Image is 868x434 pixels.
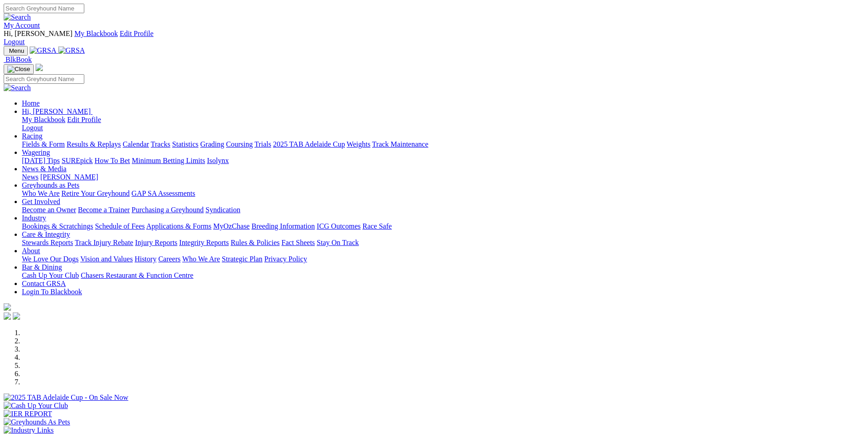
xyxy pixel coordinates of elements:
a: My Blackbook [22,116,66,123]
div: Get Involved [22,206,864,214]
a: ICG Outcomes [317,222,360,230]
input: Search [4,74,84,84]
a: Track Maintenance [372,140,428,148]
a: Tracks [151,140,170,148]
a: Breeding Information [252,222,315,230]
a: Statistics [172,140,199,148]
a: My Account [4,21,40,29]
a: News [22,173,38,181]
a: Industry [22,214,46,222]
a: Hi, [PERSON_NAME] [22,107,92,115]
a: About [22,247,40,255]
a: Purchasing a Greyhound [132,206,204,214]
div: Care & Integrity [22,239,864,247]
div: Racing [22,140,864,148]
a: [PERSON_NAME] [40,173,98,181]
div: News & Media [22,173,864,181]
a: Home [22,99,40,107]
a: Schedule of Fees [95,222,144,230]
a: Rules & Policies [231,239,280,246]
a: BlkBook [4,56,32,63]
img: Search [4,84,31,92]
a: Coursing [226,140,253,148]
a: Vision and Values [80,255,133,263]
a: Bar & Dining [22,263,62,271]
button: Toggle navigation [4,46,28,56]
a: Bookings & Scratchings [22,222,93,230]
div: About [22,255,864,263]
a: How To Bet [95,157,130,164]
a: Weights [347,140,370,148]
a: Login To Blackbook [22,288,82,296]
a: Become an Owner [22,206,76,214]
img: facebook.svg [4,312,11,320]
a: GAP SA Assessments [132,189,195,197]
a: Applications & Forms [146,222,211,230]
a: Fields & Form [22,140,65,148]
a: Edit Profile [67,116,101,123]
a: Syndication [205,206,240,214]
a: Results & Replays [67,140,121,148]
a: Careers [158,255,180,263]
a: Privacy Policy [264,255,307,263]
a: Logout [4,38,25,46]
a: Fact Sheets [282,239,315,246]
a: [DATE] Tips [22,157,60,164]
a: Integrity Reports [179,239,229,246]
div: Wagering [22,157,864,165]
a: Greyhounds as Pets [22,181,79,189]
a: Grading [200,140,224,148]
a: Strategic Plan [222,255,262,263]
a: We Love Our Dogs [22,255,78,263]
span: Hi, [PERSON_NAME] [4,30,72,37]
div: Bar & Dining [22,271,864,280]
a: Logout [22,124,43,132]
a: Who We Are [182,255,220,263]
a: Cash Up Your Club [22,271,79,279]
img: 2025 TAB Adelaide Cup - On Sale Now [4,393,128,402]
span: Menu [9,47,24,54]
img: IER REPORT [4,410,52,418]
a: Racing [22,132,42,140]
img: GRSA [30,46,56,55]
a: Calendar [123,140,149,148]
div: My Account [4,30,864,46]
a: MyOzChase [213,222,250,230]
img: Search [4,13,31,21]
a: Chasers Restaurant & Function Centre [81,271,193,279]
img: Close [7,66,30,73]
a: SUREpick [62,157,92,164]
input: Search [4,4,84,13]
span: BlkBook [5,56,32,63]
a: Wagering [22,148,50,156]
div: Industry [22,222,864,230]
a: Contact GRSA [22,280,66,287]
a: 2025 TAB Adelaide Cup [273,140,345,148]
span: Hi, [PERSON_NAME] [22,107,91,115]
a: Stay On Track [317,239,359,246]
a: My Blackbook [74,30,118,37]
img: logo-grsa-white.png [4,303,11,311]
a: News & Media [22,165,67,173]
a: Stewards Reports [22,239,73,246]
a: Retire Your Greyhound [62,189,130,197]
a: Get Involved [22,198,60,205]
img: Cash Up Your Club [4,402,68,410]
a: Minimum Betting Limits [132,157,205,164]
a: Race Safe [362,222,391,230]
a: Become a Trainer [78,206,130,214]
a: Care & Integrity [22,230,70,238]
a: Edit Profile [120,30,154,37]
img: twitter.svg [13,312,20,320]
a: History [134,255,156,263]
div: Hi, [PERSON_NAME] [22,116,864,132]
button: Toggle navigation [4,64,34,74]
img: logo-grsa-white.png [36,64,43,71]
div: Greyhounds as Pets [22,189,864,198]
a: Isolynx [207,157,229,164]
a: Trials [254,140,271,148]
a: Who We Are [22,189,60,197]
img: GRSA [58,46,85,55]
a: Injury Reports [135,239,177,246]
a: Track Injury Rebate [75,239,133,246]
